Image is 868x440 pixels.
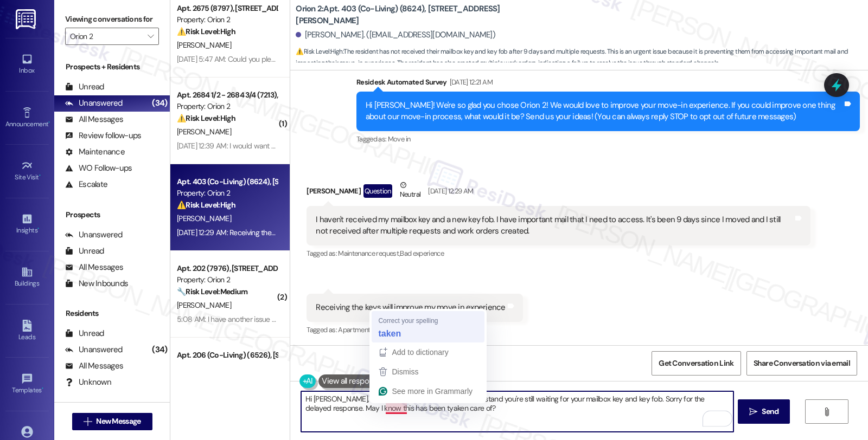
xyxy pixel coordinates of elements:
span: [PERSON_NAME] [177,127,231,137]
span: [PERSON_NAME] [177,300,231,310]
div: [DATE] 12:39 AM: I would want beeping noise in the house to stop. [177,141,381,151]
div: Unanswered [65,229,123,241]
span: Move in [388,134,410,144]
div: New Inbounds [65,278,128,289]
div: Apt. 206 (Co-Living) (6526), [STREET_ADDRESS][PERSON_NAME] [177,350,277,361]
a: Insights • [5,210,49,239]
div: (34) [149,95,170,112]
div: Apt. 2684 1/2 - 2684 3/4 (7213), [STREET_ADDRESS] [177,89,277,101]
strong: ⚠️ Risk Level: High [177,113,235,123]
i:  [84,417,92,426]
div: (34) [149,341,170,358]
div: Maintenance [65,146,125,158]
strong: ⚠️ Risk Level: High [177,200,235,210]
i:  [822,407,831,416]
div: [PERSON_NAME] [307,179,810,206]
div: Review follow-ups [65,130,141,141]
div: Apt. 403 (Co-Living) (8624), [STREET_ADDRESS][PERSON_NAME] [177,176,277,187]
button: Get Conversation Link [652,351,741,376]
a: Inbox [5,50,49,79]
a: Leads [5,316,49,346]
span: Bad experience [400,249,444,258]
strong: ⚠️ Risk Level: High [177,27,235,36]
button: Share Conversation via email [746,351,857,376]
div: Receiving the keys will improve my move in experience [316,302,505,313]
textarea: To enrich screen reader interactions, please activate Accessibility in Grammarly extension settings [301,391,733,432]
div: Property: Orion 2 [177,101,277,112]
div: All Messages [65,360,123,372]
div: Tagged as: [356,131,860,147]
div: [DATE] 12:29 AM: Receiving the keys will improve my move in experience [177,228,401,237]
i:  [148,32,154,41]
div: Prospects [54,209,170,221]
div: [PERSON_NAME]. ([EMAIL_ADDRESS][DOMAIN_NAME]) [296,29,495,41]
i:  [749,407,757,416]
a: Buildings [5,263,49,292]
div: Unanswered [65,98,123,109]
div: Unknown [65,377,111,388]
div: Hi [PERSON_NAME]! We're so glad you chose Orion 2! We would love to improve your move-in experien... [366,100,843,123]
div: I haven't received my mailbox key and a new key fob. I have important mail that I need to access.... [316,214,793,237]
span: Send [762,406,778,417]
span: • [37,225,39,232]
strong: ⚠️ Risk Level: High [296,47,342,56]
div: Property: Orion 2 [177,187,277,199]
span: Get Conversation Link [659,358,733,369]
div: Tagged as: [307,245,810,261]
div: Prospects + Residents [54,61,170,73]
div: Property: Orion 2 [177,274,277,286]
div: All Messages [65,262,123,273]
b: Orion 2: Apt. 403 (Co-Living) (8624), [STREET_ADDRESS][PERSON_NAME] [296,3,513,27]
a: Templates • [5,370,49,399]
span: [PERSON_NAME] [177,40,231,50]
div: Escalate [65,179,107,190]
div: Unanswered [65,344,123,355]
div: Apt. 2675 (8797), [STREET_ADDRESS] [177,3,277,14]
div: WO Follow-ups [65,163,132,174]
span: [PERSON_NAME] [177,213,231,223]
span: New Message [96,416,141,427]
span: • [42,385,43,392]
div: Question [363,184,392,198]
div: Property: Orion 2 [177,14,277,25]
span: Share Conversation via email [754,358,850,369]
div: [DATE] 5:47 AM: Could you please help us escalate our concerns to the person in charge of this? [177,54,478,64]
div: [DATE] 12:21 AM [447,76,493,88]
strong: 🔧 Risk Level: Medium [177,287,247,296]
span: Maintenance request , [338,249,400,258]
div: Apt. 202 (7976), [STREET_ADDRESS][PERSON_NAME] [177,263,277,274]
img: ResiDesk Logo [16,9,38,29]
div: Unread [65,245,104,257]
div: All Messages [65,114,123,125]
span: : The resident has not received their mailbox key and key fob after 9 days and multiple requests.... [296,46,868,69]
div: Property: Orion 2 [177,361,277,372]
input: All communities [70,28,142,45]
span: • [39,172,41,179]
div: [DATE] 12:29 AM [425,185,473,197]
button: Send [738,399,790,424]
a: Site Visit • [5,157,49,186]
span: Apartment entry , [338,325,387,334]
label: Viewing conversations for [65,11,159,28]
div: Tagged as: [307,322,522,338]
div: Unread [65,328,104,339]
div: Neutral [398,179,423,202]
span: • [48,119,50,126]
div: Unread [65,81,104,93]
div: Residents [54,308,170,319]
button: New Message [72,413,152,430]
div: Residesk Automated Survey [356,76,860,92]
